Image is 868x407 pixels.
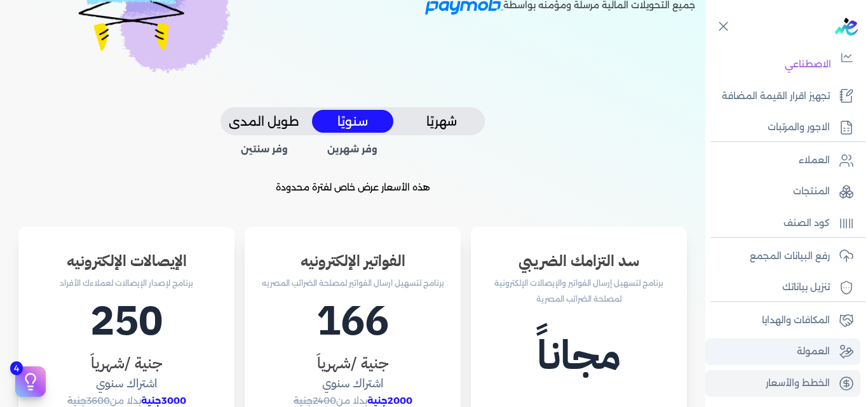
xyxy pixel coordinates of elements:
[486,250,672,272] h3: سد التزامك الضريبي
[799,152,830,169] p: العملاء
[260,250,445,272] h3: الفواتير الإلكترونيه
[486,325,672,386] h1: مجاناً
[10,361,23,375] span: 4
[762,312,830,329] p: المكافات والهدايا
[67,395,110,406] span: 3600جنية
[294,395,336,406] span: 2400جنية
[367,395,412,406] span: 2000جنية
[34,250,219,272] h3: الإيصالات الإلكترونيه
[312,110,393,133] button: سنويًا
[705,370,860,397] a: الخطط والأسعار
[768,119,830,136] p: الاجور والمرتبات
[705,83,860,110] a: تجهيز اقرار القيمة المضافة
[705,35,860,77] a: تحليل الفواتير بالذكاء الاصطناعي
[141,395,186,406] span: 3000جنية
[705,243,860,270] a: رفع البيانات المجمع
[705,307,860,334] a: المكافات والهدايا
[223,143,306,157] span: وفر سنتين
[722,88,830,105] p: تجهيز اقرار القيمة المضافة
[10,180,695,196] p: هذه الأسعار عرض خاص لفترة محدودة
[401,110,482,133] button: شهريًا
[260,375,445,393] h4: اشتراك سنوي
[750,248,830,265] p: رفع البيانات المجمع
[34,275,219,291] p: برنامج لإصدار الإيصالات لعملاءك الأفراد
[260,291,445,352] h1: 166
[712,40,831,72] p: تحليل الفواتير بالذكاء الاصطناعي
[782,279,830,296] p: تنزيل بياناتك
[783,215,830,232] p: كود الصنف
[835,18,858,36] img: logo
[766,375,830,392] p: الخطط والأسعار
[34,291,219,352] h1: 250
[705,114,860,141] a: الاجور والمرتبات
[705,210,860,237] a: كود الصنف
[793,183,830,200] p: المنتجات
[705,147,860,174] a: العملاء
[15,366,46,397] button: 4
[705,178,860,205] a: المنتجات
[486,275,672,307] p: برنامج لتسهيل إرسال الفواتير والإيصالات الإلكترونية لمصلحة الضرائب المصرية
[260,275,445,291] p: برنامج لتسهيل ارسال الفواتير لمصلحة الضرائب المصريه
[311,143,395,157] span: وفر شهرين
[705,274,860,301] a: تنزيل بياناتك
[34,352,219,375] h3: جنية /شهرياَ
[260,352,445,375] h3: جنية /شهرياَ
[223,110,304,133] button: طويل المدى
[797,344,830,360] p: العمولة
[705,338,860,365] a: العمولة
[34,375,219,393] h4: اشتراك سنوي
